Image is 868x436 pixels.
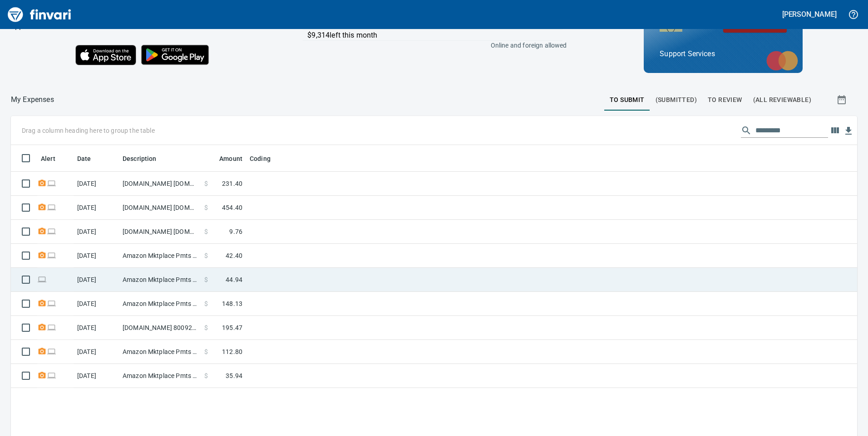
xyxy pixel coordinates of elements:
[47,204,56,210] span: Online transaction
[250,153,271,164] span: Coding
[74,268,119,292] td: [DATE]
[222,323,242,332] span: 195.47
[37,373,47,378] span: Receipt Required
[74,244,119,268] td: [DATE]
[119,340,201,364] td: Amazon Mktplace Pmts [DOMAIN_NAME][URL] WA
[77,153,91,164] span: Date
[660,48,787,59] p: Support Services
[226,275,242,284] span: 44.94
[229,227,242,236] span: 9.76
[47,180,56,186] span: Online transaction
[782,10,837,19] h5: [PERSON_NAME]
[74,340,119,364] td: [DATE]
[5,4,74,25] img: Finvari
[47,325,56,330] span: Online transaction
[656,94,697,106] span: (Submitted)
[11,94,54,105] p: My Expenses
[37,228,47,234] span: Receipt Required
[77,153,103,164] span: Date
[610,94,645,106] span: To Submit
[842,124,855,138] button: Download table
[41,153,55,164] span: Alert
[37,252,47,258] span: Receipt Required
[75,45,136,65] img: Download on the App Store
[204,299,208,308] span: $
[74,220,119,244] td: [DATE]
[37,276,47,282] span: Online transaction
[204,203,208,212] span: $
[204,275,208,284] span: $
[47,349,56,354] span: Online transaction
[123,153,157,164] span: Description
[74,292,119,316] td: [DATE]
[204,323,208,332] span: $
[828,124,842,137] button: Choose columns to display
[226,371,242,380] span: 35.94
[207,153,242,164] span: Amount
[47,228,56,234] span: Online transaction
[119,268,201,292] td: Amazon Mktplace Pmts [DOMAIN_NAME][URL] WA
[222,299,242,308] span: 148.13
[37,180,47,186] span: Receipt Required
[708,94,742,106] span: To Review
[37,349,47,354] span: Receipt Required
[307,30,562,41] p: $9,314 left this month
[204,179,208,188] span: $
[37,300,47,306] span: Receipt Required
[828,89,857,111] button: Show transactions within a particular date range
[219,153,242,164] span: Amount
[37,325,47,330] span: Receipt Required
[762,46,803,75] img: mastercard.svg
[74,196,119,220] td: [DATE]
[119,220,201,244] td: [DOMAIN_NAME] [DOMAIN_NAME][URL] WA
[204,227,208,236] span: $
[222,347,242,356] span: 112.80
[74,364,119,388] td: [DATE]
[780,7,839,21] button: [PERSON_NAME]
[74,172,119,196] td: [DATE]
[47,252,56,258] span: Online transaction
[222,203,242,212] span: 454.40
[222,179,242,188] span: 231.40
[204,371,208,380] span: $
[119,364,201,388] td: Amazon Mktplace Pmts [DOMAIN_NAME][URL] WA
[226,251,242,260] span: 42.40
[204,251,208,260] span: $
[119,244,201,268] td: Amazon Mktplace Pmts [DOMAIN_NAME][URL] WA
[119,172,201,196] td: [DOMAIN_NAME] [DOMAIN_NAME][URL] WA
[37,204,47,210] span: Receipt Required
[753,94,811,106] span: (All Reviewable)
[22,126,155,135] p: Drag a column heading here to group the table
[119,196,201,220] td: [DOMAIN_NAME] [DOMAIN_NAME][URL] WA
[119,316,201,340] td: [DOMAIN_NAME] 8009256278 [GEOGRAPHIC_DATA] [GEOGRAPHIC_DATA]
[294,41,567,50] p: Online and foreign allowed
[47,373,56,378] span: Online transaction
[250,153,282,164] span: Coding
[119,292,201,316] td: Amazon Mktplace Pmts [DOMAIN_NAME][URL] WA
[136,40,214,70] img: Get it on Google Play
[47,300,56,306] span: Online transaction
[41,153,67,164] span: Alert
[204,347,208,356] span: $
[74,316,119,340] td: [DATE]
[11,94,54,105] nav: breadcrumb
[123,153,168,164] span: Description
